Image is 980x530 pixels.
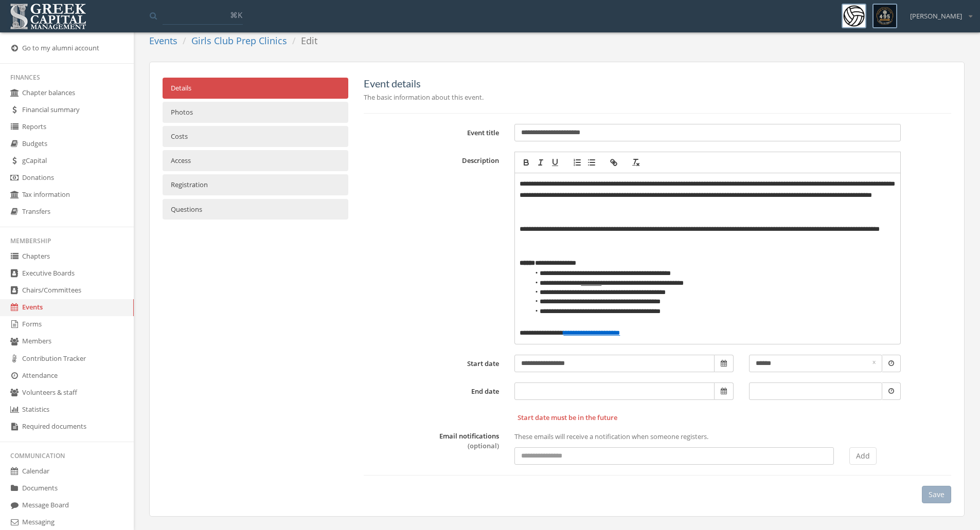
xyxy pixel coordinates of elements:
[356,355,507,369] label: Start date
[163,174,348,195] a: Registration
[518,413,951,423] span: Start date must be in the future
[439,431,499,450] label: Email notifications
[468,441,499,450] span: (optional)
[910,11,962,21] span: [PERSON_NAME]
[163,102,348,123] a: Photos
[922,486,951,503] button: Save
[163,126,348,147] a: Costs
[356,152,507,166] label: Description
[230,10,242,20] span: ⌘K
[356,383,507,396] label: End date
[364,92,951,103] p: The basic information about this event.
[514,431,901,442] p: These emails will receive a notification when someone registers.
[149,34,177,47] a: Events
[364,78,951,89] h5: Event details
[356,124,507,138] label: Event title
[849,447,877,465] button: Add
[287,34,317,48] li: Edit
[163,150,348,171] a: Access
[163,199,348,220] a: Questions
[869,356,879,367] a: clear
[163,78,348,99] a: Details
[903,4,972,21] div: [PERSON_NAME]
[191,34,287,47] a: Girls Club Prep Clinics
